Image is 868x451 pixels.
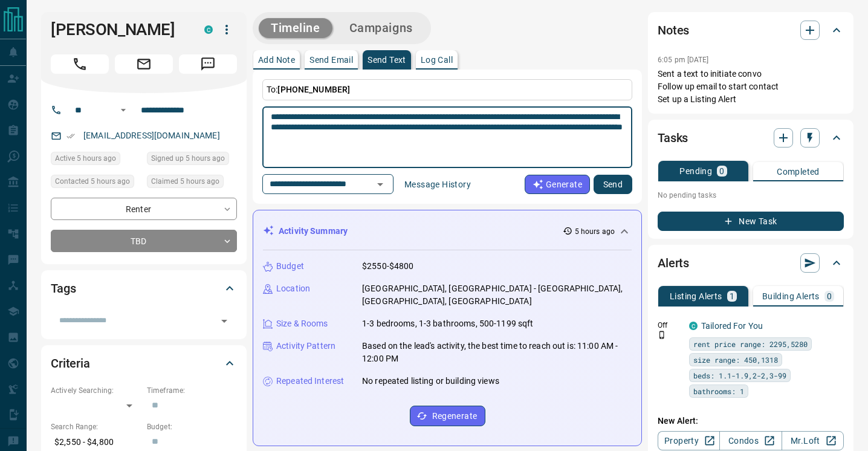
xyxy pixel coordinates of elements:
[51,421,141,432] p: Search Range:
[362,260,413,273] p: $2550-$4800
[276,282,310,295] p: Location
[762,292,820,300] p: Building Alerts
[719,167,724,175] p: 0
[276,375,344,388] p: Repeated Interest
[276,340,335,352] p: Activity Pattern
[594,175,632,194] button: Send
[55,152,116,164] span: Active 5 hours ago
[83,131,220,140] a: [EMAIL_ADDRESS][DOMAIN_NAME]
[421,56,453,64] p: Log Call
[658,68,844,106] p: Sent a text to initiate convo Follow up email to start contact Set up a Listing Alert
[658,128,688,148] h2: Tasks
[693,369,786,381] span: beds: 1.1-1.9,2-2,3-99
[147,385,237,396] p: Timeframe:
[204,25,213,34] div: condos.ca
[658,16,844,45] div: Notes
[309,56,353,64] p: Send Email
[262,79,632,100] p: To:
[670,292,722,300] p: Listing Alerts
[276,260,304,273] p: Budget
[51,54,109,74] span: Call
[658,415,844,427] p: New Alert:
[368,56,406,64] p: Send Text
[147,421,237,432] p: Budget:
[689,322,698,330] div: condos.ca
[730,292,734,300] p: 1
[279,225,348,238] p: Activity Summary
[277,85,350,94] span: [PHONE_NUMBER]
[827,292,832,300] p: 0
[51,20,186,39] h1: [PERSON_NAME]
[410,406,485,426] button: Regenerate
[276,317,328,330] p: Size & Rooms
[693,354,778,366] span: size range: 450,1318
[575,226,615,237] p: 5 hours ago
[51,175,141,192] div: Mon Oct 13 2025
[259,18,332,38] button: Timeline
[51,354,90,373] h2: Criteria
[525,175,590,194] button: Generate
[362,282,632,308] p: [GEOGRAPHIC_DATA], [GEOGRAPHIC_DATA] - [GEOGRAPHIC_DATA], [GEOGRAPHIC_DATA], [GEOGRAPHIC_DATA]
[693,338,808,350] span: rent price range: 2295,5280
[51,230,237,252] div: TBD
[51,274,237,303] div: Tags
[337,18,425,38] button: Campaigns
[658,320,682,331] p: Off
[66,132,75,140] svg: Email Verified
[258,56,295,64] p: Add Note
[372,176,389,193] button: Open
[216,313,233,329] button: Open
[116,103,131,117] button: Open
[115,54,173,74] span: Email
[151,175,219,187] span: Claimed 5 hours ago
[782,431,844,450] a: Mr.Loft
[362,375,499,388] p: No repeated listing or building views
[658,253,689,273] h2: Alerts
[658,212,844,231] button: New Task
[51,198,237,220] div: Renter
[147,175,237,192] div: Mon Oct 13 2025
[701,321,763,331] a: Tailored For You
[362,340,632,365] p: Based on the lead's activity, the best time to reach out is: 11:00 AM - 12:00 PM
[719,431,782,450] a: Condos
[151,152,225,164] span: Signed up 5 hours ago
[397,175,478,194] button: Message History
[658,123,844,152] div: Tasks
[658,186,844,204] p: No pending tasks
[693,385,744,397] span: bathrooms: 1
[679,167,712,175] p: Pending
[179,54,237,74] span: Message
[51,279,76,298] h2: Tags
[263,220,632,242] div: Activity Summary5 hours ago
[51,349,237,378] div: Criteria
[55,175,130,187] span: Contacted 5 hours ago
[658,331,666,339] svg: Push Notification Only
[51,385,141,396] p: Actively Searching:
[658,248,844,277] div: Alerts
[658,56,709,64] p: 6:05 pm [DATE]
[362,317,534,330] p: 1-3 bedrooms, 1-3 bathrooms, 500-1199 sqft
[147,152,237,169] div: Mon Oct 13 2025
[658,431,720,450] a: Property
[51,152,141,169] div: Mon Oct 13 2025
[658,21,689,40] h2: Notes
[777,167,820,176] p: Completed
